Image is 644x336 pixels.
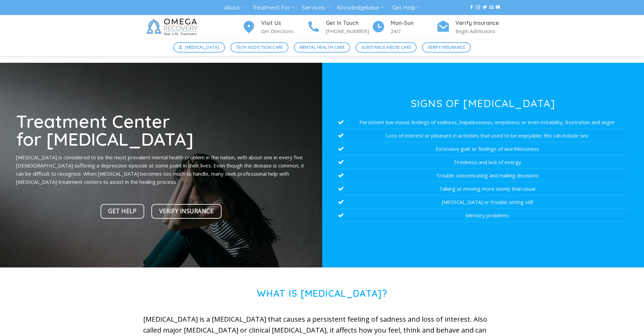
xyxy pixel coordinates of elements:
a: Substance Abuse Care [356,42,417,53]
h4: Mon-Sun [391,19,436,28]
li: Trouble concentrating and making decisions [338,169,628,182]
a: Verify Insurance [422,42,471,53]
h4: Get In Touch [326,19,372,28]
p: Get Directions [261,27,307,35]
a: Mental Health Care [294,42,350,53]
a: Get In Touch [PHONE_NUMBER] [307,19,372,35]
a: Verify Insurance [151,204,222,219]
span: Verify Insurance [428,44,465,50]
a: About [224,1,244,14]
h1: Treatment Center for [MEDICAL_DATA] [16,112,306,148]
h4: Verify Insurance [455,19,501,28]
li: Excessive guilt or feelings of worthlessness [338,142,628,156]
a: Follow on Facebook [469,5,474,10]
a: Visit Us Get Directions [242,19,307,35]
p: 24/7 [391,27,436,35]
span: Substance Abuse Care [361,44,411,50]
h4: Visit Us [261,19,307,28]
a: Follow on YouTube [496,5,500,10]
a: Follow on Instagram [476,5,480,10]
p: Begin Admissions [455,27,501,35]
span: [MEDICAL_DATA] [185,44,219,50]
a: Follow on Twitter [483,5,487,10]
a: Tech Addiction Care [230,42,289,53]
li: Tiredness and lack of energy [338,156,628,169]
li: Talking or moving more slowly than usual [338,182,628,195]
h3: Signs of [MEDICAL_DATA] [338,98,628,108]
li: Persistent low mood; feelings of sadness, hopelessness, emptiness or even irritability, frustrati... [338,116,628,129]
span: Verify Insurance [159,206,214,216]
p: [PHONE_NUMBER] [326,27,372,35]
a: Get Help [101,204,145,219]
a: Services [302,1,329,14]
li: Memory problems [338,209,628,222]
a: Treatment For [252,1,295,14]
img: Omega Recovery [143,15,203,39]
span: Tech Addiction Care [236,44,283,50]
p: [MEDICAL_DATA] is considered to be the most prevalent mental health problem in the nation, with a... [16,153,306,186]
a: Verify Insurance Begin Admissions [436,19,501,35]
span: Mental Health Care [300,44,345,50]
a: Knowledgebase [337,1,384,14]
li: [MEDICAL_DATA] or trouble sitting still [338,195,628,209]
span: Get Help [108,206,136,216]
li: Loss of interest or pleasure in activities that used to be enjoyable; this can include sex [338,129,628,142]
h1: What is [MEDICAL_DATA]? [143,288,501,299]
a: Get Help [392,1,420,14]
a: [MEDICAL_DATA] [173,42,225,53]
a: Send us an email [489,5,493,10]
